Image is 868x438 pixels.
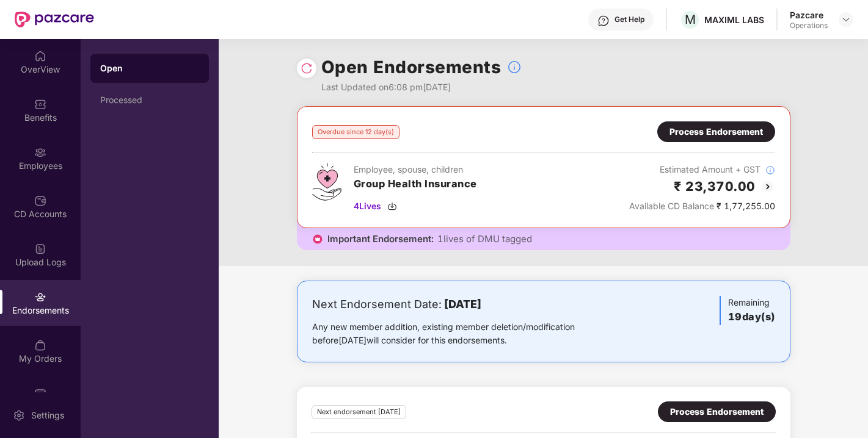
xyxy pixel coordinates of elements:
b: [DATE] [444,298,481,311]
div: Next endorsement [DATE] [312,405,406,419]
span: Important Endorsement: [327,233,434,245]
img: svg+xml;base64,PHN2ZyBpZD0iRG93bmxvYWQtMzJ4MzIiIHhtbG5zPSJodHRwOi8vd3d3LnczLm9yZy8yMDAwL3N2ZyIgd2... [387,201,397,211]
img: svg+xml;base64,PHN2ZyB4bWxucz0iaHR0cDovL3d3dy53My5vcmcvMjAwMC9zdmciIHdpZHRoPSI0Ny43MTQiIGhlaWdodD... [312,163,341,201]
img: svg+xml;base64,PHN2ZyBpZD0iUGF6Y2FyZCIgeG1sbnM9Imh0dHA6Ly93d3cudzMub3JnLzIwMDAvc3ZnIiB3aWR0aD0iMj... [34,387,46,400]
span: 4 Lives [354,199,381,213]
div: Get Help [615,15,644,24]
img: svg+xml;base64,PHN2ZyBpZD0iVXBsb2FkX0xvZ3MiIGRhdGEtbmFtZT0iVXBsb2FkIExvZ3MiIHhtbG5zPSJodHRwOi8vd3... [34,243,46,255]
div: Process Endorsement [669,125,763,138]
div: Process Endorsement [670,405,764,418]
span: 1 lives of DMU tagged [437,233,532,245]
div: Processed [100,95,199,105]
img: svg+xml;base64,PHN2ZyBpZD0iUmVsb2FkLTMyeDMyIiB4bWxucz0iaHR0cDovL3d3dy53My5vcmcvMjAwMC9zdmciIHdpZH... [301,62,313,74]
img: New Pazcare Logo [15,12,94,27]
img: svg+xml;base64,PHN2ZyBpZD0iQ0RfQWNjb3VudHMiIGRhdGEtbmFtZT0iQ0QgQWNjb3VudHMiIHhtbG5zPSJodHRwOi8vd3... [34,195,46,207]
div: ₹ 1,77,255.00 [629,199,775,213]
div: Remaining [720,296,775,325]
img: svg+xml;base64,PHN2ZyBpZD0iU2V0dGluZy0yMHgyMCIgeG1sbnM9Imh0dHA6Ly93d3cudzMub3JnLzIwMDAvc3ZnIiB3aW... [13,409,25,422]
div: Last Updated on 6:08 pm[DATE] [321,81,522,94]
img: svg+xml;base64,PHN2ZyBpZD0iSGVscC0zMngzMiIgeG1sbnM9Imh0dHA6Ly93d3cudzMub3JnLzIwMDAvc3ZnIiB3aWR0aD... [597,15,610,27]
img: svg+xml;base64,PHN2ZyBpZD0iRW1wbG95ZWVzIiB4bWxucz0iaHR0cDovL3d3dy53My5vcmcvMjAwMC9zdmciIHdpZHRoPS... [34,146,46,159]
div: Employee, spouse, children [354,163,477,176]
img: svg+xml;base64,PHN2ZyBpZD0iRW5kb3JzZW1lbnRzIiB4bWxucz0iaHR0cDovL3d3dy53My5vcmcvMjAwMC9zdmciIHdpZH... [34,291,46,303]
img: svg+xml;base64,PHN2ZyBpZD0iSW5mb18tXzMyeDMyIiBkYXRhLW5hbWU9IkluZm8gLSAzMngzMiIgeG1sbnM9Imh0dHA6Ly... [507,60,522,74]
h3: 19 day(s) [728,309,775,325]
img: svg+xml;base64,PHN2ZyBpZD0iSW5mb18tXzMyeDMyIiBkYXRhLW5hbWU9IkluZm8gLSAzMngzMiIgeG1sbnM9Imh0dHA6Ly... [765,165,775,175]
div: MAXIML LABS [704,14,764,26]
img: svg+xml;base64,PHN2ZyBpZD0iQmFjay0yMHgyMCIgeG1sbnM9Imh0dHA6Ly93d3cudzMub3JnLzIwMDAvc3ZnIiB3aWR0aD... [760,179,775,194]
span: Available CD Balance [629,201,714,211]
img: svg+xml;base64,PHN2ZyBpZD0iSG9tZSIgeG1sbnM9Imh0dHA6Ly93d3cudzMub3JnLzIwMDAvc3ZnIiB3aWR0aD0iMjAiIG... [34,50,46,62]
div: Operations [790,21,828,31]
div: Pazcare [790,9,828,21]
div: Settings [27,409,68,422]
img: svg+xml;base64,PHN2ZyBpZD0iRHJvcGRvd24tMzJ4MzIiIHhtbG5zPSJodHRwOi8vd3d3LnczLm9yZy8yMDAwL3N2ZyIgd2... [841,15,851,24]
h3: Group Health Insurance [354,176,477,192]
img: icon [312,233,324,245]
div: Estimated Amount + GST [629,163,775,176]
h2: ₹ 23,370.00 [674,176,756,196]
h1: Open Endorsements [321,54,501,81]
div: Next Endorsement Date: [312,296,613,313]
img: svg+xml;base64,PHN2ZyBpZD0iQmVuZWZpdHMiIHhtbG5zPSJodHRwOi8vd3d3LnczLm9yZy8yMDAwL3N2ZyIgd2lkdGg9Ij... [34,98,46,110]
span: M [685,12,696,27]
div: Overdue since 12 day(s) [312,125,399,139]
div: Any new member addition, existing member deletion/modification before [DATE] will consider for th... [312,320,613,347]
img: svg+xml;base64,PHN2ZyBpZD0iTXlfT3JkZXJzIiBkYXRhLW5hbWU9Ik15IE9yZGVycyIgeG1sbnM9Imh0dHA6Ly93d3cudz... [34,339,46,351]
div: Open [100,62,199,74]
